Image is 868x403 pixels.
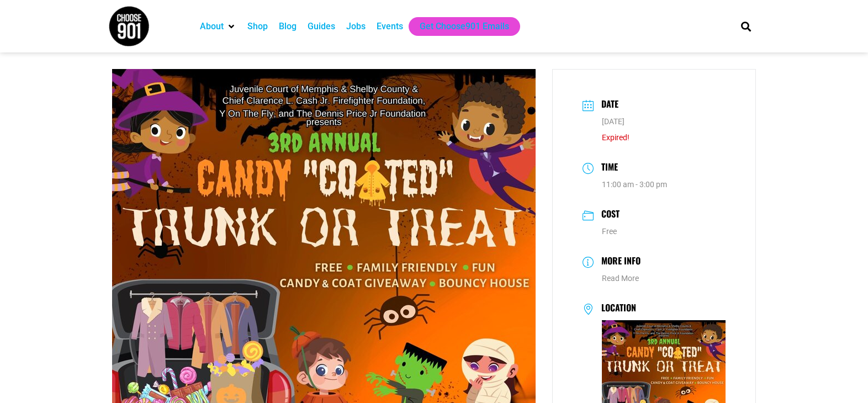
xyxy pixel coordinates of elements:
[737,17,755,35] div: Search
[247,20,268,33] a: Shop
[194,17,242,36] div: About
[583,226,726,237] dd: Free
[346,20,366,33] a: Jobs
[596,207,620,223] h3: Cost
[602,274,639,283] a: Read More
[596,97,618,113] h3: Date
[194,17,722,36] nav: Main nav
[279,20,297,33] a: Blog
[602,117,624,126] span: [DATE]
[596,254,641,270] h3: More Info
[602,180,667,189] abbr: 11:00 am - 3:00 pm
[596,303,636,316] h3: Location
[308,20,335,33] a: Guides
[377,20,403,33] a: Events
[602,133,629,142] span: Expired!
[596,160,618,176] h3: Time
[420,20,509,33] a: Get Choose901 Emails
[200,20,224,33] a: About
